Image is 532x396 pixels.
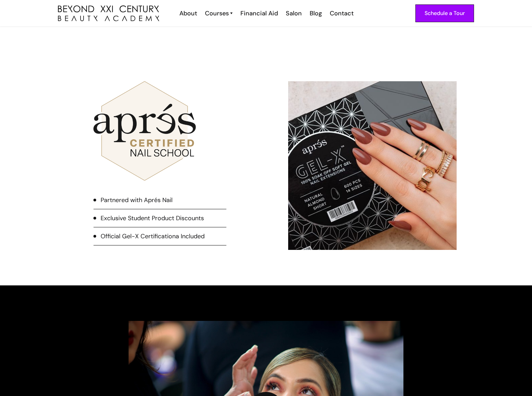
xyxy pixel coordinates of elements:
[205,9,229,18] div: Courses
[281,9,305,18] a: Salon
[288,81,457,250] img: Aprés certified nail school
[425,9,465,18] div: Schedule a Tour
[305,9,325,18] a: Blog
[325,9,357,18] a: Contact
[330,9,354,18] div: Contact
[240,9,278,18] div: Financial Aid
[101,232,205,241] div: Official Gel-X Certificationa Included
[205,9,233,18] a: Courses
[179,9,197,18] div: About
[93,81,196,181] img: Aprés certified nail school logo
[175,9,201,18] a: About
[101,196,173,204] div: Partnered with Aprés Nail
[310,9,322,18] div: Blog
[286,9,302,18] div: Salon
[58,5,159,22] img: beyond 21st century beauty academy logo
[236,9,281,18] a: Financial Aid
[58,5,159,22] a: home
[101,214,204,223] div: Exclusive Student Product Discounts
[415,4,474,22] a: Schedule a Tour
